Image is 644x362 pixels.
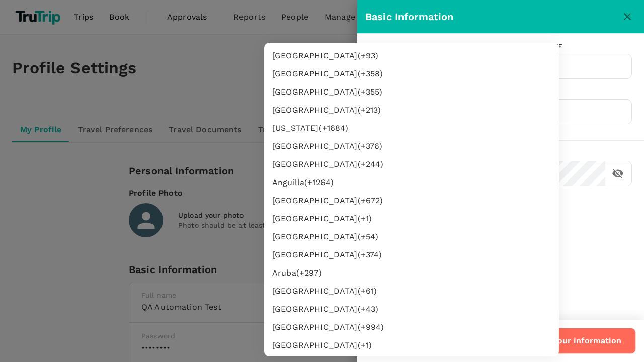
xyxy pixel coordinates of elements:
[264,173,559,192] li: Anguilla (+ 1264 )
[264,101,559,119] li: [GEOGRAPHIC_DATA] (+ 213 )
[264,246,559,264] li: [GEOGRAPHIC_DATA] (+ 374 )
[264,228,559,246] li: [GEOGRAPHIC_DATA] (+ 54 )
[264,47,559,65] li: [GEOGRAPHIC_DATA] (+ 93 )
[264,318,559,336] li: [GEOGRAPHIC_DATA] (+ 994 )
[264,264,559,282] li: Aruba (+ 297 )
[264,137,559,155] li: [GEOGRAPHIC_DATA] (+ 376 )
[264,300,559,318] li: [GEOGRAPHIC_DATA] (+ 43 )
[264,192,559,210] li: [GEOGRAPHIC_DATA] (+ 672 )
[264,282,559,300] li: [GEOGRAPHIC_DATA] (+ 61 )
[264,119,559,137] li: [US_STATE] (+ 1684 )
[264,336,559,354] li: [GEOGRAPHIC_DATA] (+ 1 )
[264,65,559,83] li: [GEOGRAPHIC_DATA] (+ 358 )
[264,210,559,228] li: [GEOGRAPHIC_DATA] (+ 1 )
[264,155,559,173] li: [GEOGRAPHIC_DATA] (+ 244 )
[264,83,559,101] li: [GEOGRAPHIC_DATA] (+ 355 )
